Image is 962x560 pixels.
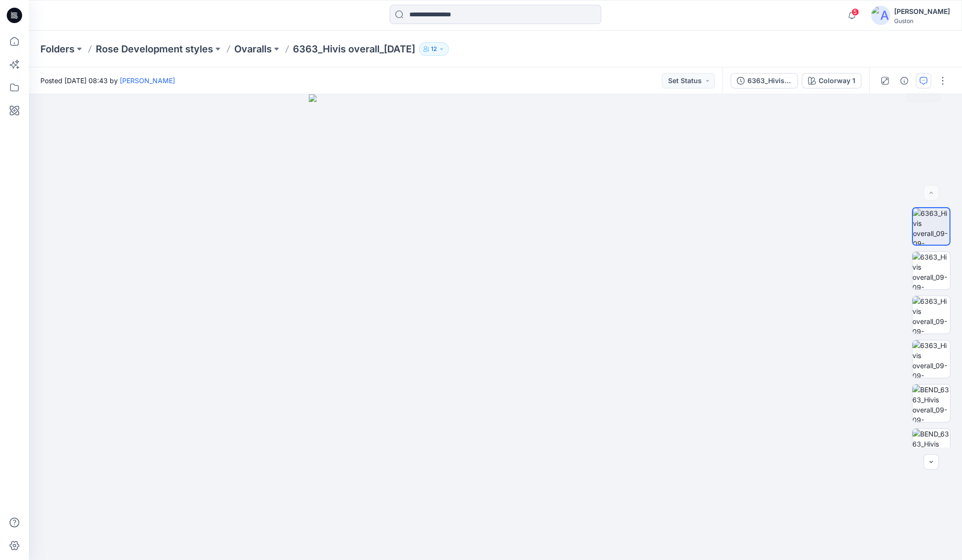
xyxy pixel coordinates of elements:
[731,73,798,88] button: 6363_Hivis overall_[DATE]
[293,42,415,56] p: 6363_Hivis overall_[DATE]
[894,6,950,17] div: [PERSON_NAME]
[912,340,950,378] img: 6363_Hivis overall_09-09-2025_Colorway 1_Right
[96,42,213,56] a: Rose Development styles
[894,17,950,25] div: Guston
[897,73,912,88] button: Details
[819,75,855,86] div: Colorway 1
[120,76,175,85] a: [PERSON_NAME]
[40,75,175,86] span: Posted [DATE] 08:43 by
[309,94,682,560] img: eyJhbGciOiJIUzI1NiIsImtpZCI6IjAiLCJzbHQiOiJzZXMiLCJ0eXAiOiJKV1QifQ.eyJkYXRhIjp7InR5cGUiOiJzdG9yYW...
[234,42,272,56] a: Ovaralls
[747,75,792,86] div: 6363_Hivis overall_09-09-2025
[419,42,449,56] button: 12
[802,73,861,88] button: Colorway 1
[912,429,950,466] img: BEND_6363_Hivis overall_09-09-2025_Colorway 1_Back
[871,6,890,25] img: avatar
[431,44,437,54] p: 12
[40,42,75,56] a: Folders
[912,252,950,289] img: 6363_Hivis overall_09-09-2025_Colorway 1_Back
[912,296,950,334] img: 6363_Hivis overall_09-09-2025_Colorway 1_Left
[913,208,949,245] img: 6363_Hivis overall_09-09-2025_Colorway 1_Front
[851,8,859,16] span: 5
[912,385,950,422] img: BEND_6363_Hivis overall_09-09-2025_Colorway 1_Front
